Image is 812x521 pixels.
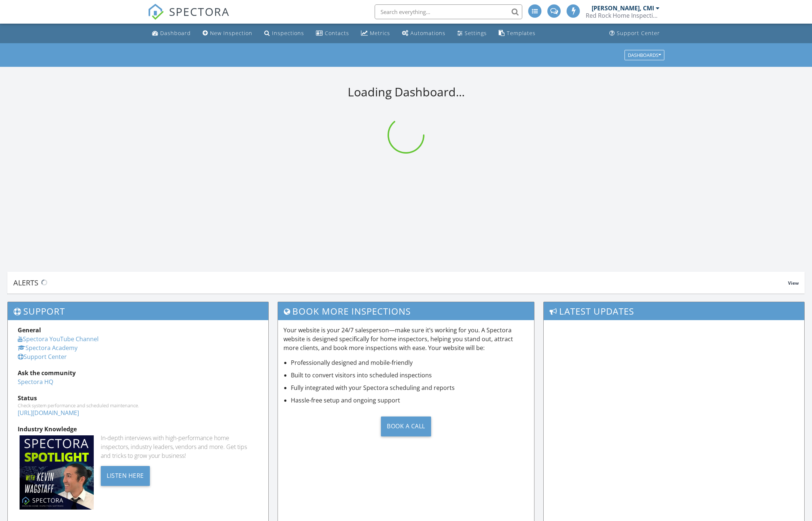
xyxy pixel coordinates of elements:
[454,27,490,40] a: Settings
[18,353,67,361] a: Support Center
[586,12,660,19] div: Red Rock Home Inspections LLC
[13,278,788,288] div: Alerts
[18,394,258,402] div: Status
[149,27,194,40] a: Dashboard
[18,344,78,352] a: Spectora Academy
[160,30,191,37] div: Dashboard
[291,371,529,380] li: Built to convert visitors into scheduled inspections
[18,409,79,417] a: [URL][DOMAIN_NAME]
[18,425,258,433] div: Industry Knowledge
[200,27,255,40] a: New Inspection
[18,402,258,408] div: Check system performance and scheduled maintenance.
[291,383,529,392] li: Fully integrated with your Spectora scheduling and reports
[507,30,536,37] div: Templates
[8,302,268,320] h3: Support
[592,4,654,12] div: [PERSON_NAME], CMI
[261,27,307,40] a: Inspections
[291,396,529,405] li: Hassle-free setup and ongoing support
[544,302,804,320] h3: Latest Updates
[496,27,539,40] a: Templates
[465,30,487,37] div: Settings
[358,27,393,40] a: Metrics
[148,10,230,25] a: SPECTORA
[381,417,431,436] div: Book a Call
[20,435,94,510] img: Spectoraspolightmain
[210,30,252,37] div: New Inspection
[283,326,529,352] p: Your website is your 24/7 salesperson—make sure it’s working for you. A Spectora website is desig...
[278,302,534,320] h3: Book More Inspections
[18,335,99,343] a: Spectora YouTube Channel
[101,466,150,486] div: Listen Here
[628,52,661,58] div: Dashboards
[625,50,664,60] button: Dashboards
[18,326,41,334] strong: General
[617,30,660,37] div: Support Center
[291,358,529,367] li: Professionally designed and mobile-friendly
[18,378,53,386] a: Spectora HQ
[313,27,352,40] a: Contacts
[606,27,663,40] a: Support Center
[410,30,445,37] div: Automations
[169,4,230,19] span: SPECTORA
[325,30,349,37] div: Contacts
[148,4,164,20] img: The Best Home Inspection Software - Spectora
[101,433,258,460] div: In-depth interviews with high-performance home inspectors, industry leaders, vendors and more. Ge...
[375,4,522,19] input: Search everything...
[788,280,799,286] span: View
[272,30,304,37] div: Inspections
[101,471,150,479] a: Listen Here
[370,30,390,37] div: Metrics
[18,369,258,377] div: Ask the community
[399,27,448,40] a: Automations (Advanced)
[283,411,529,442] a: Book a Call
